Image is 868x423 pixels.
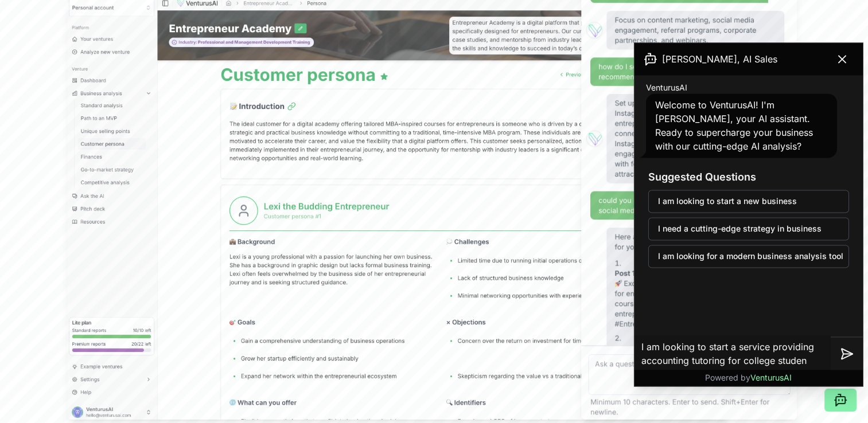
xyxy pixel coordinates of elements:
h3: Suggested Questions [648,169,849,185]
button: I am looking to start a new business [648,190,849,213]
p: Powered by [705,372,792,383]
span: Welcome to VenturusAI! I'm [PERSON_NAME], your AI assistant. Ready to supercharge your business w... [655,99,813,152]
button: I need a cutting-edge strategy in business [648,217,849,240]
textarea: I am looking to start a service providing accounting tutoring for college studen [635,335,831,372]
span: [PERSON_NAME], AI Sales [662,52,777,66]
button: I am looking for a modern business analysis tool [648,245,849,268]
span: VenturusAI [646,82,687,93]
span: VenturusAI [750,373,792,382]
